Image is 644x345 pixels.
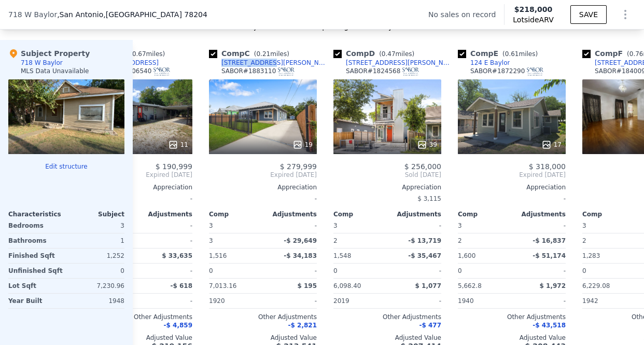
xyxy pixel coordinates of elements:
[68,294,124,308] div: 1948
[513,15,553,25] span: Lotside ARV
[297,282,317,289] span: $ 195
[141,264,192,278] div: -
[458,171,566,179] span: Expired [DATE]
[582,294,634,308] div: 1942
[265,294,317,308] div: -
[470,67,544,76] div: SABOR # 1872290
[288,322,317,329] span: -$ 2,821
[333,334,441,342] div: Adjusted Value
[209,267,213,274] span: 0
[209,48,293,59] div: Comp C
[97,67,171,76] div: SABOR # 1806540
[533,237,566,244] span: -$ 16,837
[209,191,317,206] div: -
[85,171,192,179] span: Expired [DATE]
[533,322,566,329] span: -$ 43,518
[138,210,192,218] div: Adjustments
[346,59,454,67] div: [STREET_ADDRESS][PERSON_NAME]
[458,282,482,289] span: 5,662.8
[209,252,227,259] span: 1,516
[209,233,261,248] div: 3
[209,171,317,179] span: Expired [DATE]
[458,183,566,191] div: Appreciation
[458,191,566,206] div: -
[527,67,544,76] img: SABOR Logo
[209,334,317,342] div: Adjusted Value
[164,322,192,329] span: -$ 4,859
[514,264,566,278] div: -
[382,50,396,58] span: 0.47
[263,210,317,218] div: Adjustments
[162,252,192,259] span: $ 33,635
[498,50,542,58] span: ( miles)
[250,50,293,58] span: ( miles)
[280,162,317,171] span: $ 279,999
[85,191,192,206] div: -
[458,48,542,59] div: Comp E
[512,210,566,218] div: Adjustments
[387,210,441,218] div: Adjustments
[8,218,64,233] div: Bedrooms
[209,313,317,321] div: Other Adjustments
[389,294,441,308] div: -
[68,218,124,233] div: 3
[85,334,192,342] div: Adjusted Value
[333,171,441,179] span: Sold [DATE]
[333,233,385,248] div: 2
[21,59,63,67] div: 718 W Baylor
[8,279,64,293] div: Lot Sqft
[284,237,317,244] span: -$ 29,649
[514,5,553,13] span: $218,000
[8,162,124,171] button: Edit structure
[570,5,607,24] button: SAVE
[582,210,636,218] div: Comp
[103,10,207,19] span: , [GEOGRAPHIC_DATA] 78204
[582,233,634,248] div: 2
[389,264,441,278] div: -
[529,162,566,171] span: $ 318,000
[333,59,454,67] a: [STREET_ADDRESS][PERSON_NAME]
[156,162,192,171] span: $ 190,999
[402,67,419,76] img: SABOR Logo
[265,264,317,278] div: -
[221,67,295,76] div: SABOR # 1883110
[132,50,146,58] span: 0.67
[458,233,510,248] div: 2
[333,48,418,59] div: Comp D
[333,222,338,229] span: 3
[333,252,351,259] span: 1,548
[375,50,418,58] span: ( miles)
[333,282,361,289] span: 6,098.40
[278,67,295,76] img: SABOR Logo
[458,222,462,229] span: 3
[540,282,566,289] span: $ 1,972
[8,264,64,278] div: Unfinished Sqft
[470,59,510,67] div: 124 E Baylor
[209,183,317,191] div: Appreciation
[615,4,636,25] button: Show Options
[8,9,57,20] span: 718 W Baylor
[629,50,643,58] span: 0.76
[68,264,124,278] div: 0
[514,294,566,308] div: -
[333,183,441,191] div: Appreciation
[256,50,270,58] span: 0.21
[265,218,317,233] div: -
[333,313,441,321] div: Other Adjustments
[209,59,329,67] a: [STREET_ADDRESS][PERSON_NAME]
[141,233,192,248] div: -
[514,218,566,233] div: -
[333,294,385,308] div: 2019
[168,140,188,150] div: 11
[141,218,192,233] div: -
[417,195,441,202] span: $ 3,115
[419,322,441,329] span: -$ 477
[292,140,313,150] div: 19
[389,218,441,233] div: -
[8,233,64,248] div: Bathrooms
[458,334,566,342] div: Adjusted Value
[333,267,338,274] span: 0
[346,67,419,76] div: SABOR # 1824568
[458,313,566,321] div: Other Adjustments
[141,294,192,308] div: -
